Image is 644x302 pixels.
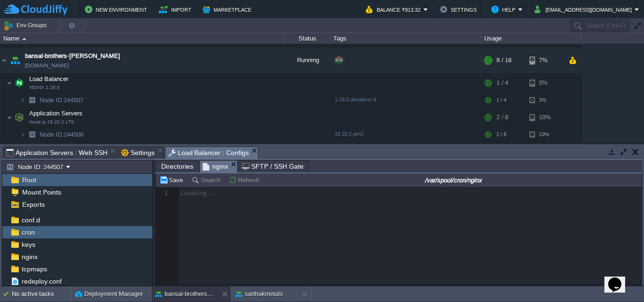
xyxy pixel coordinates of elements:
div: Usage [482,33,581,44]
img: CloudJiffy [3,4,67,16]
div: 1 / 4 [496,73,508,92]
span: Application Servers : Web SSH [6,147,107,158]
div: No active tasks [12,286,71,302]
button: Refresh [229,176,262,184]
img: AMDAwAAAACH5BAEAAAAALAAAAAABAAEAAAICRAEAOw== [8,48,22,73]
img: AMDAwAAAACH5BAEAAAAALAAAAAABAAEAAAICRAEAOw== [25,127,39,142]
button: [EMAIL_ADDRESS][DOMAIN_NAME] [535,4,635,15]
button: Settings [440,4,479,15]
button: Deployment Manager [75,289,143,299]
a: redeploy.conf [20,277,63,286]
button: Balance ₹913.32 [366,4,423,15]
span: NGINX 1.28.0 [29,85,60,90]
button: New Environment [85,4,150,15]
div: Name [1,33,283,44]
span: nginx [203,161,228,172]
button: Save [159,176,186,184]
a: [DOMAIN_NAME] [25,61,69,70]
div: 3% [529,93,560,107]
div: 10% [529,127,560,142]
a: Exports [20,200,46,209]
div: Status [284,33,330,44]
a: Root [20,176,38,184]
span: Application Servers [28,109,84,117]
span: 244506 [39,131,85,139]
img: AMDAwAAAACH5BAEAAAAALAAAAAABAAEAAAICRAEAOw== [13,108,26,127]
span: SFTP / SSH Gate [242,161,304,172]
div: Tags [331,33,481,44]
button: Node ID: 244507 [6,163,66,171]
a: keys [20,240,37,249]
a: Node ID:244507 [39,96,85,104]
div: Running [283,48,330,73]
a: cron [20,228,36,237]
div: 2 / 8 [496,108,508,127]
span: Node ID: [40,97,64,104]
button: bansal-brothers-[PERSON_NAME] [155,289,215,299]
a: bansal-brothers-[PERSON_NAME] [25,51,120,61]
img: AMDAwAAAACH5BAEAAAAALAAAAAABAAEAAAICRAEAOw== [0,48,8,73]
span: Directories [161,161,193,172]
button: Help [491,4,518,15]
img: AMDAwAAAACH5BAEAAAAALAAAAAABAAEAAAICRAEAOw== [25,93,39,107]
span: Settings [121,147,155,158]
div: 2 / 8 [496,127,506,142]
span: 244507 [39,96,85,104]
iframe: chat widget [604,264,635,293]
button: Import [159,4,194,15]
img: AMDAwAAAACH5BAEAAAAALAAAAAABAAEAAAICRAEAOw== [7,108,12,127]
div: 8 / 18 [496,48,512,73]
img: AMDAwAAAACH5BAEAAAAALAAAAAABAAEAAAICRAEAOw== [20,127,25,142]
button: Search [191,176,223,184]
div: 10% [529,108,560,127]
span: Load Balancer : Configs [168,147,249,159]
div: 1 / 4 [496,93,506,107]
img: AMDAwAAAACH5BAEAAAAALAAAAAABAAEAAAICRAEAOw== [13,73,26,92]
button: Marketplace [203,4,254,15]
span: 16.20.2-pm2 [335,131,363,137]
li: /var/spool/cron/nginx [199,160,238,172]
span: Node.js 16.20.2 LTS [29,119,74,125]
a: Node ID:244506 [39,131,85,139]
a: nginx [20,253,39,261]
span: Node ID: [40,131,64,138]
img: AMDAwAAAACH5BAEAAAAALAAAAAABAAEAAAICRAEAOw== [20,142,25,157]
div: 3% [529,73,560,92]
button: sarthakmetals [235,289,283,299]
span: 1.28.0-almalinux-9 [335,97,376,102]
button: Env Groups [3,19,50,32]
img: AMDAwAAAACH5BAEAAAAALAAAAAABAAEAAAICRAEAOw== [20,93,25,107]
a: tcpmaps [20,265,49,273]
img: AMDAwAAAACH5BAEAAAAALAAAAAABAAEAAAICRAEAOw== [7,73,12,92]
img: AMDAwAAAACH5BAEAAAAALAAAAAABAAEAAAICRAEAOw== [22,38,26,40]
a: conf.d [20,216,41,224]
div: 7% [529,48,560,73]
a: Load BalancerNGINX 1.28.0 [28,75,70,82]
a: Application ServersNode.js 16.20.2 LTS [28,110,84,117]
img: AMDAwAAAACH5BAEAAAAALAAAAAABAAEAAAICRAEAOw== [25,142,39,157]
span: Load Balancer [28,75,70,83]
a: Mount Points [20,188,63,196]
